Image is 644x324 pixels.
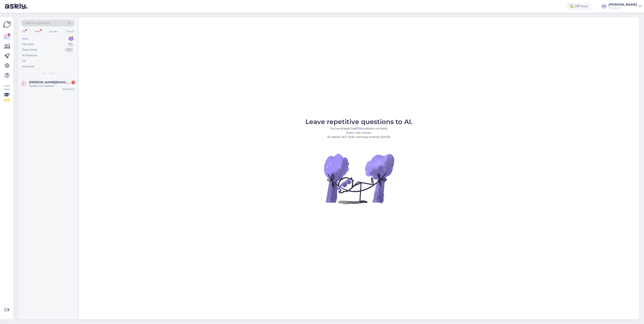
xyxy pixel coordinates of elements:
[608,6,637,9] div: Huppa OÜ
[71,81,75,84] div: 3
[22,53,37,57] div: AI Assistant
[305,126,413,139] p: You’ve already had contacts via Askly. Every one counts. AI replies 24/7. Start working smarter [...
[63,88,75,91] div: [DATE] 20:17
[567,3,592,10] div: Off-hour
[323,142,395,215] img: No Chat active
[21,29,26,34] div: All
[23,82,24,85] span: j
[3,21,11,28] img: Askly Logo
[66,29,74,34] div: Email
[22,59,26,63] div: All
[65,48,73,52] div: 99+
[34,29,41,34] div: Web
[48,29,58,34] div: Socials
[29,84,75,88] div: Gaidīšu ziņu, paldies!
[22,65,34,69] div: Archived
[608,3,637,6] div: [PERSON_NAME]
[305,118,413,126] span: Leave repetitive questions to AI.
[22,48,37,52] div: Team chats
[29,80,71,84] span: jolanta-babra@inbox.lv
[25,21,51,25] span: Search customers
[356,127,362,130] b: 706
[601,3,607,9] div: KU
[68,42,73,46] div: 0
[3,84,10,102] div: Look Here
[68,37,73,41] div: 1
[22,42,34,46] div: My chats
[3,98,10,102] div: 2 / 3
[22,37,28,41] div: New
[608,3,642,9] a: [PERSON_NAME]Huppa OÜ
[41,72,54,75] span: New chats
